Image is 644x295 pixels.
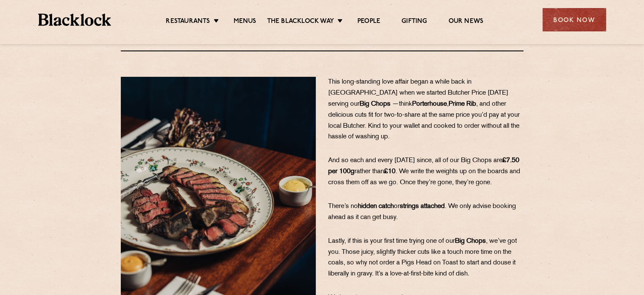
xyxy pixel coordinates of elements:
b: Rib [467,101,477,107]
a: Gifting [401,17,427,27]
div: Book Now [543,8,606,31]
a: The Blacklock Way [267,17,334,27]
span: rather than [355,169,385,175]
a: Menus [234,17,256,27]
span: , [447,101,449,107]
span: or [394,203,400,210]
span: And so each and every [DATE] since, all of our Big Chops are [329,157,503,164]
span: . We write the weights up on the boards and cross them off as we go. Once they’re gone, they’re g... [329,169,521,186]
b: Big Chops [455,238,486,244]
a: People [357,17,380,27]
b: Prime [449,101,465,107]
b: Porterhouse [413,101,447,107]
b: strings attached [400,203,445,210]
span: ​​​​​​​Lastly, if this is your first time trying one of our [329,238,455,244]
span: . We only advise booking ahead as it can get busy. [329,203,516,221]
span: There’s no [329,203,358,210]
span: This long-standing love affair began a while back in [GEOGRAPHIC_DATA] when we started Butcher Pr... [329,79,509,107]
b: Big Chops [360,101,391,107]
span: think [399,101,413,107]
b: hidden catch [358,203,394,210]
span: , we’ve got you. Those juicy, slightly thicker cuts like a touch more time on the coals, so why n... [329,238,517,278]
span: —​​​​​​​ [393,101,399,107]
a: Restaurants [166,17,210,27]
b: £10 [385,169,396,175]
img: BL_Textured_Logo-footer-cropped.svg [38,14,112,26]
a: Our News [449,17,484,27]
